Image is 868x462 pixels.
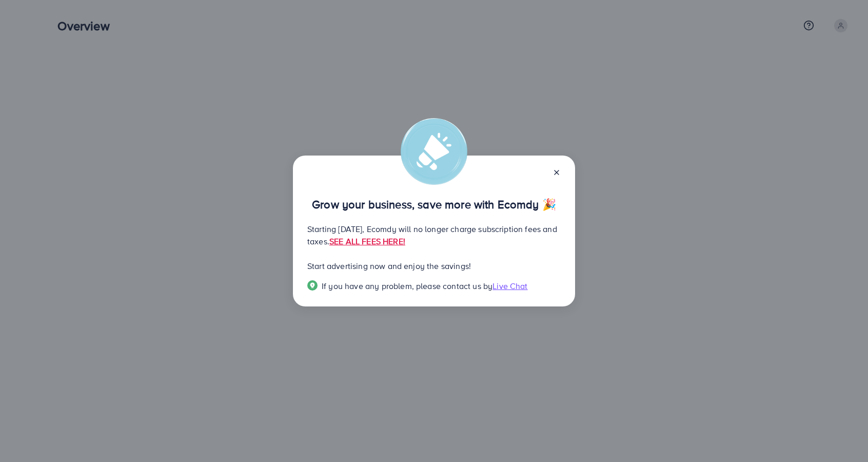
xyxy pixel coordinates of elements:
[401,118,467,185] img: alert
[307,198,561,210] p: Grow your business, save more with Ecomdy 🎉
[307,223,561,247] p: Starting [DATE], Ecomdy will no longer charge subscription fees and taxes.
[329,236,405,247] a: SEE ALL FEES HERE!
[307,260,561,272] p: Start advertising now and enjoy the savings!
[322,280,492,292] span: If you have any problem, please contact us by
[492,280,527,292] span: Live Chat
[307,280,318,291] img: Popup guide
